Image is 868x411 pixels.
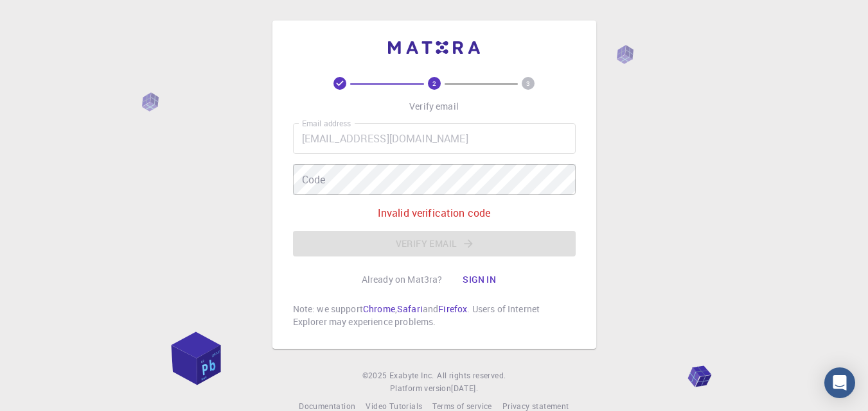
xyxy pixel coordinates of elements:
p: Already on Mat3ra? [362,273,443,286]
span: Video Tutorials [366,401,422,411]
p: Invalid verification code [378,205,491,221]
button: Sign in [452,267,506,292]
a: Chrome [363,303,395,315]
span: Terms of service [432,401,492,411]
p: Note: we support , and . Users of Internet Explorer may experience problems. [293,303,576,328]
span: All rights reserved. [437,369,506,382]
span: Privacy statement [502,401,569,411]
text: 3 [526,79,530,88]
label: Email address [302,118,351,129]
a: Safari [397,303,423,315]
span: Documentation [299,401,355,411]
a: Exabyte Inc. [389,369,434,382]
text: 2 [432,79,436,88]
a: [DATE]. [451,382,478,395]
span: Exabyte Inc. [389,370,434,380]
span: © 2025 [362,369,389,382]
div: Open Intercom Messenger [824,367,855,398]
span: [DATE] . [451,383,478,393]
p: Verify email [409,100,459,113]
span: Platform version [390,382,451,395]
a: Firefox [438,303,467,315]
